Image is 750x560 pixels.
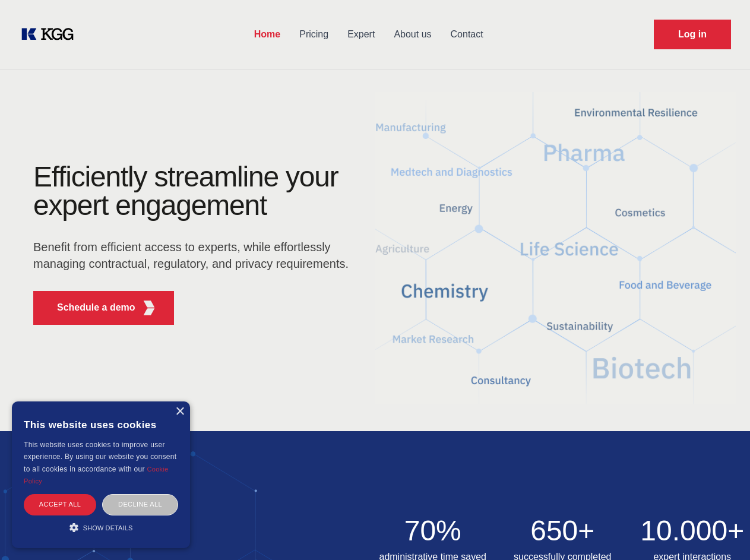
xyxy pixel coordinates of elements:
a: Request Demo [654,20,731,49]
div: This website uses cookies [24,410,178,439]
p: Schedule a demo [57,300,135,315]
img: KGG Fifth Element RED [375,77,736,419]
h1: Efficiently streamline your expert engagement [33,163,356,220]
div: Decline all [102,494,178,515]
a: Home [245,19,290,50]
button: Schedule a demoKGG Fifth Element RED [33,291,174,325]
span: This website uses cookies to improve user experience. By using our website you consent to all coo... [24,441,176,473]
a: Contact [441,19,493,50]
h2: 650+ [505,517,621,545]
a: Expert [338,19,384,50]
a: Cookie Policy [24,466,169,485]
a: KOL Knowledge Platform: Talk to Key External Experts (KEE) [19,25,83,44]
a: Pricing [290,19,338,50]
p: Benefit from efficient access to experts, while effortlessly managing contractual, regulatory, an... [33,239,356,272]
div: Close [175,407,184,416]
div: Show details [24,521,178,533]
img: KGG Fifth Element RED [142,300,157,315]
a: About us [384,19,441,50]
span: Show details [83,524,133,531]
div: Accept all [24,494,96,515]
h2: 70% [375,517,491,545]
